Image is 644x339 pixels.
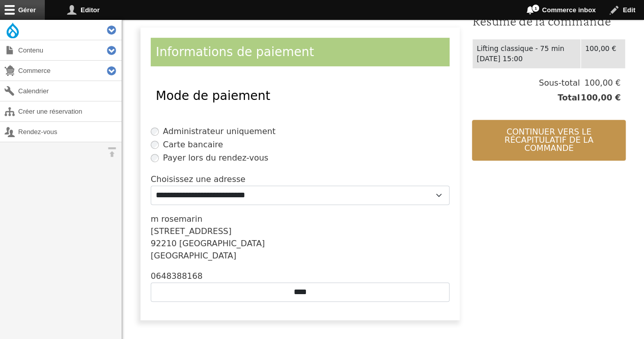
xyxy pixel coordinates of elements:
div: Lifting classique - 75 min [477,43,576,54]
span: Total [557,92,580,104]
span: m [151,214,159,224]
button: Continuer vers le récapitulatif de la commande [472,120,626,161]
span: rosemarin [161,214,203,224]
button: Orientation horizontale [102,142,122,162]
span: [STREET_ADDRESS] [151,226,232,236]
label: Choisissez une adresse [151,173,245,186]
h3: Résumé de la commande [472,12,626,30]
span: Mode de paiement [156,89,270,103]
span: 92210 [151,239,177,248]
span: [GEOGRAPHIC_DATA] [151,251,236,260]
span: 100,00 € [580,77,621,89]
label: Payer lors du rendez-vous [163,152,268,164]
span: 100,00 € [580,92,621,104]
span: Sous-total [539,77,580,89]
label: Carte bancaire [163,139,223,151]
span: [GEOGRAPHIC_DATA] [179,239,265,248]
span: 1 [531,4,540,12]
div: 0648388168 [151,270,450,282]
label: Administrateur uniquement [163,125,275,138]
time: [DATE] 15:00 [477,55,522,63]
td: 100,00 € [581,39,626,68]
span: Informations de paiement [156,45,314,59]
